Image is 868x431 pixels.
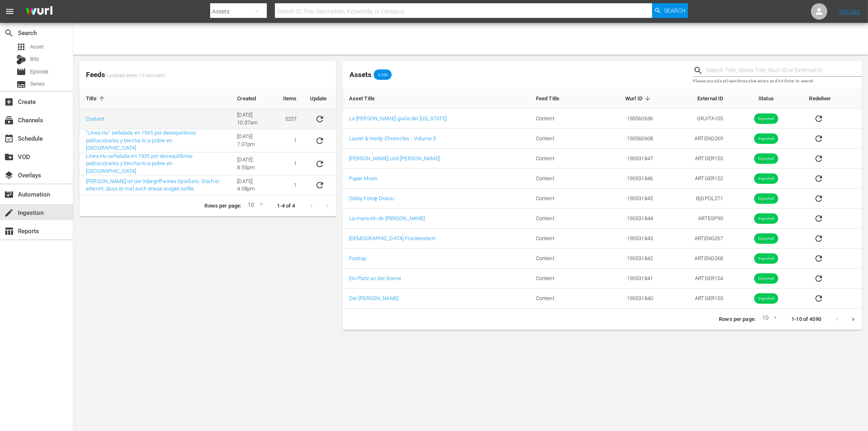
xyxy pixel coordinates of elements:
td: ARTENG267 [659,229,730,249]
td: Content [530,249,591,269]
span: Ingested [754,296,778,302]
a: Paper Moon [349,175,377,181]
a: [DEMOGRAPHIC_DATA] Frankenstein [349,235,435,241]
span: Channels [4,115,14,125]
span: Series [30,80,45,88]
td: Content [530,269,591,289]
a: "Línea Hu" señalada en 1935 por desequilibrios poblacionales y brecha rica-pobre en [GEOGRAPHIC_D... [86,130,196,151]
td: 5257 [277,109,303,129]
button: Search [652,3,688,18]
td: Content [530,289,591,309]
td: ARTGER153 [659,289,730,309]
a: [PERSON_NAME] ist der Inbegriff eines Spießers. Doch er erkennt, dass er mal auch etwas wagen sol... [86,178,220,192]
span: Ingestion [4,208,14,218]
th: External ID [659,88,730,109]
span: Bits [30,55,39,63]
th: Redeliver [802,88,862,109]
td: Content [530,109,591,129]
span: Reports [4,226,14,236]
th: Feed Title [530,88,591,109]
span: Ingested [754,276,778,282]
a: [PERSON_NAME] und [PERSON_NAME] [349,155,440,161]
td: Content [530,129,591,149]
td: Content [530,149,591,169]
td: [DATE] 7:07pm [231,129,277,153]
td: ARTENG269 [659,129,730,149]
td: [DATE] 4:08pm [231,175,277,195]
span: Search [4,28,14,38]
td: Content [530,229,591,249]
a: La mansión de [PERSON_NAME] [349,215,425,221]
span: Feeds [79,68,336,82]
td: Content [530,189,591,209]
td: BjGPOL271 [659,189,730,209]
img: ans4CAIJ8jUAAAAAAAAAAAAAAAAAAAAAAAAgQb4GAAAAAAAAAAAAAAAAAAAAAAAAJMjXAAAAAAAAAAAAAAAAAAAAAAAAgAT5G... [20,2,59,21]
p: 1-4 of 4 [277,202,295,210]
td: ARTGER154 [659,269,730,289]
p: Rows per page: [719,316,756,323]
p: 1-10 of 4590 [791,316,821,323]
span: menu [5,7,15,16]
span: Overlays [4,170,14,180]
p: Please provide at least three characters and hit Enter to search [693,78,862,85]
td: 190531846 [591,169,660,189]
a: Línea Hu señalada en 1935 por desequilibrios poblacionales y brecha rica-pobre en [GEOGRAPHIC_DATA]. [86,153,193,174]
td: 190531844 [591,209,660,229]
td: 190560636 [591,109,660,129]
span: Automation [4,190,14,199]
input: Search Title, Series Title, Wurl ID or External ID [706,64,862,77]
td: 190531842 [591,249,660,269]
span: Ingested [754,136,778,142]
td: 190531845 [591,189,660,209]
span: VOD [4,152,14,162]
a: Der [PERSON_NAME] [349,295,398,301]
span: Ingested [754,156,778,162]
div: 10 [759,313,778,325]
th: Status [730,88,803,109]
a: Sign Out [839,8,860,15]
table: sticky table [79,88,336,195]
td: ARTGER155 [659,149,730,169]
a: Foxtrap [349,255,367,261]
td: Content [530,209,591,229]
span: Assets [349,71,371,79]
td: 1 [277,129,303,153]
span: Series [16,80,26,89]
a: Oddaj Forsę Draniu [349,195,394,201]
td: 190531840 [591,289,660,309]
td: ARTESP90 [659,209,730,229]
span: 4,590 [374,72,392,77]
span: Asset [16,42,26,52]
span: Ingested [754,116,778,122]
span: (updated every 15 minutes) [105,73,165,79]
button: Next page [845,312,861,327]
p: Rows per page: [204,202,241,210]
a: La [PERSON_NAME] gialla del [US_STATE] [349,115,447,122]
td: [DATE] 10:37am [231,109,277,129]
td: 190531843 [591,229,660,249]
td: 190560608 [591,129,660,149]
td: 190531841 [591,269,660,289]
td: 1 [277,153,303,176]
span: Ingested [754,236,778,242]
a: Laurel & Hardy Chronicles - Volume 3 [349,135,436,141]
span: Ingested [754,196,778,202]
td: ARTGER152 [659,169,730,189]
td: GRJITA105 [659,109,730,129]
span: Ingested [754,176,778,182]
td: [DATE] 8:55pm [231,153,277,176]
td: 1 [277,175,303,195]
div: 10 [244,200,264,212]
a: Content [86,116,104,122]
span: Created [237,95,266,102]
a: Ein Platz an der Sonne [349,275,401,281]
span: Title [86,95,107,102]
span: Episode [16,67,26,77]
th: Items [277,88,303,109]
span: Create [4,97,14,107]
span: Schedule [4,134,14,144]
span: Wurl ID [625,95,653,102]
td: 190531847 [591,149,660,169]
div: Bits [16,55,26,64]
span: Episode [30,68,48,76]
